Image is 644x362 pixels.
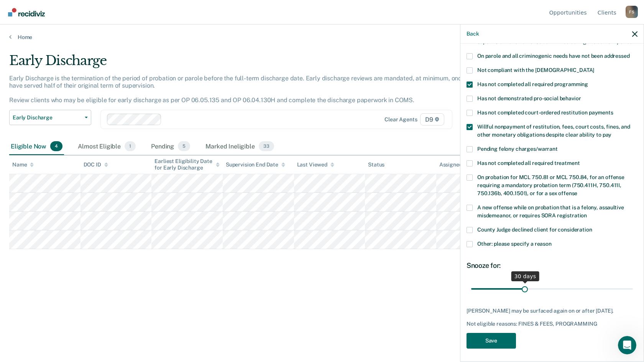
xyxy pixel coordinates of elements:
div: Early Discharge [9,53,492,75]
span: Pending felony charges/warrant [477,146,558,152]
span: On parole and all criminogenic needs have not been addressed [477,53,630,59]
span: 33 [259,141,274,151]
a: Home [9,34,635,41]
div: Status [368,161,384,168]
span: Has not completed all required treatment [477,160,580,166]
div: Supervision End Date [226,161,285,168]
div: Pending [149,138,192,155]
span: County Judge declined client for consideration [477,227,592,233]
div: Clear agents [384,116,417,123]
span: 4 [50,141,62,151]
div: Last Viewed [297,161,334,168]
span: Has not demonstrated pro-social behavior [477,95,581,101]
span: 5 [178,141,190,151]
span: Early Discharge [13,114,82,121]
span: D9 [420,113,444,126]
span: Has not completed all required programming [477,81,588,87]
span: Not compliant with the [DEMOGRAPHIC_DATA] [477,67,594,73]
div: Not eligible reasons: FINES & FEES, PROGRAMMING [467,321,637,327]
div: Marked Ineligible [204,138,275,155]
span: On probation for MCL 750.81 or MCL 750.84, for an offense requiring a mandatory probation term (7... [477,174,624,196]
div: F S [626,6,638,18]
div: Almost Eligible [76,138,137,155]
div: DOC ID [84,161,108,168]
span: A new offense while on probation that is a felony, assaultive misdemeanor, or requires SORA regis... [477,204,624,219]
img: Recidiviz [8,8,45,16]
p: Early Discharge is the termination of the period of probation or parole before the full-term disc... [9,75,485,104]
div: 30 days [511,271,539,281]
div: [PERSON_NAME] may be surfaced again on or after [DATE]. [467,308,637,314]
button: Save [467,333,516,349]
span: Other: please specify a reason [477,241,552,247]
span: Willful nonpayment of restitution, fees, court costs, fines, and other monetary obligations despi... [477,124,630,138]
button: Back [467,31,479,37]
div: Name [12,161,34,168]
span: 1 [125,141,136,151]
span: Has not completed court-ordered restitution payments [477,109,613,116]
div: Assigned to [439,161,475,168]
button: Profile dropdown button [626,6,638,18]
div: Eligible Now [9,138,64,155]
div: Snooze for: [467,261,637,270]
div: Earliest Eligibility Date for Early Discharge [154,158,220,171]
iframe: Intercom live chat [618,336,636,354]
